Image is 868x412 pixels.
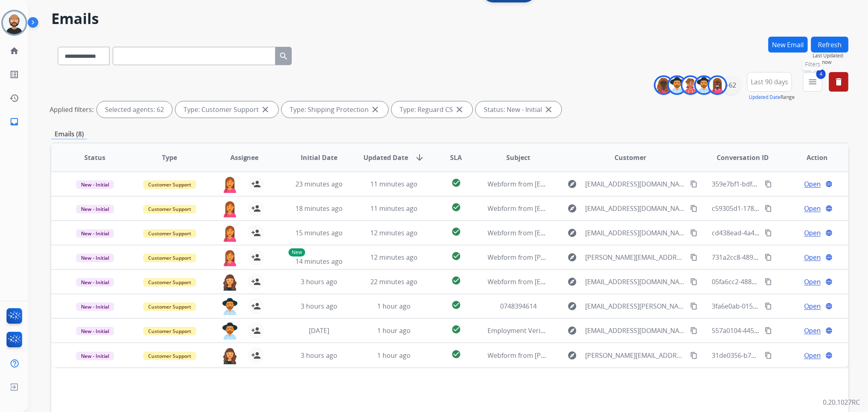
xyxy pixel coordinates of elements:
p: 0.20.1027RC [823,397,860,407]
div: +62 [721,75,741,95]
mat-icon: check_circle [451,300,461,310]
span: Customer Support [143,254,196,262]
mat-icon: close [544,105,553,114]
mat-icon: person_add [251,228,261,238]
mat-icon: content_copy [765,278,772,285]
span: Customer Support [143,302,196,311]
mat-icon: content_copy [690,278,697,285]
span: Webform from [EMAIL_ADDRESS][DOMAIN_NAME] on [DATE] [488,228,672,237]
mat-icon: person_add [251,179,261,189]
img: agent-avatar [222,298,238,315]
img: agent-avatar [222,347,238,364]
span: SLA [450,153,462,162]
span: Updated Date [363,153,408,162]
mat-icon: content_copy [765,205,772,212]
img: agent-avatar [222,176,238,193]
span: Customer Support [143,205,196,213]
span: New - Initial [76,180,114,189]
button: 4Filters [803,72,822,92]
mat-icon: content_copy [765,327,772,334]
span: New - Initial [76,278,114,287]
span: 557a0104-445f-4776-b159-7b7e8b328928 [712,326,837,335]
mat-icon: content_copy [690,327,697,334]
p: Emails (8) [51,129,87,139]
mat-icon: content_copy [690,254,697,261]
img: agent-avatar [222,200,238,217]
span: New - Initial [76,302,114,311]
mat-icon: check_circle [451,178,461,188]
span: 3 hours ago [301,351,337,360]
div: Type: Shipping Protection [282,101,388,118]
span: Last Updated: [813,53,848,59]
mat-icon: explore [567,252,577,262]
span: [EMAIL_ADDRESS][DOMAIN_NAME] [585,204,685,213]
button: Refresh [811,37,848,53]
span: Range [749,94,795,101]
mat-icon: person_add [251,252,261,262]
mat-icon: explore [567,326,577,335]
mat-icon: check_circle [451,324,461,334]
span: [PERSON_NAME][EMAIL_ADDRESS][DOMAIN_NAME] [585,351,685,360]
span: Conversation ID [717,153,769,162]
div: Status: New - Initial [476,101,562,118]
mat-icon: close [370,105,380,114]
th: Action [774,143,848,172]
mat-icon: content_copy [765,180,772,188]
span: 1 hour ago [377,302,411,311]
mat-icon: content_copy [765,229,772,237]
mat-icon: explore [567,228,577,238]
span: 31de0356-b799-471a-82e5-0d9e691429b2 [712,351,839,360]
mat-icon: close [260,105,270,114]
span: Open [804,326,821,335]
span: c59305d1-178d-4911-9ee9-e26da8aea6bd [712,204,839,213]
mat-icon: person_add [251,301,261,311]
mat-icon: person_add [251,326,261,335]
mat-icon: content_copy [690,302,697,310]
div: Selected agents: 62 [97,101,172,118]
button: Last 90 days [747,72,792,92]
span: [DATE] [309,326,329,335]
mat-icon: content_copy [690,229,697,237]
span: 15 minutes ago [295,228,343,237]
mat-icon: content_copy [765,352,772,359]
span: 18 minutes ago [295,204,343,213]
span: 1 hour ago [377,351,411,360]
span: Customer [614,153,646,162]
mat-icon: language [825,229,833,237]
span: Customer Support [143,229,196,238]
mat-icon: language [825,180,833,188]
span: Webform from [EMAIL_ADDRESS][DOMAIN_NAME] on [DATE] [488,180,672,188]
span: Initial Date [301,153,337,162]
span: Webform from [PERSON_NAME][EMAIL_ADDRESS][DOMAIN_NAME] on [DATE] [488,351,723,360]
span: New - Initial [76,205,114,213]
img: avatar [3,11,26,34]
span: New - Initial [76,352,114,360]
mat-icon: content_copy [690,180,697,188]
span: 3 hours ago [301,302,337,311]
span: [EMAIL_ADDRESS][DOMAIN_NAME] [585,228,685,238]
mat-icon: language [825,278,833,285]
span: 359e7bf1-bdfe-42d1-bec4-e1617877e543 [712,180,836,188]
span: Customer Support [143,352,196,360]
mat-icon: content_copy [690,352,697,359]
span: New - Initial [76,254,114,262]
mat-icon: arrow_downward [415,153,424,162]
span: Type [162,153,177,162]
span: 05fa6cc2-4886-4bed-a6ec-96bff453fe19 [712,277,831,286]
span: 731a2cc8-4894-48ee-87c4-8b3b1af74e15 [712,253,835,262]
span: Open [804,204,821,213]
button: Updated Date [749,94,781,101]
span: [EMAIL_ADDRESS][DOMAIN_NAME] [585,179,685,189]
span: Status [84,153,105,162]
span: 3 hours ago [301,277,337,286]
mat-icon: explore [567,204,577,213]
mat-icon: person_add [251,204,261,213]
mat-icon: language [825,205,833,212]
span: 4 [816,69,826,79]
mat-icon: check_circle [451,251,461,261]
mat-icon: person_add [251,351,261,360]
span: New - Initial [76,229,114,238]
span: Webform from [EMAIL_ADDRESS][DOMAIN_NAME] on [DATE] [488,204,672,213]
span: 12 minutes ago [370,253,418,262]
span: 0748394614 [500,302,537,311]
